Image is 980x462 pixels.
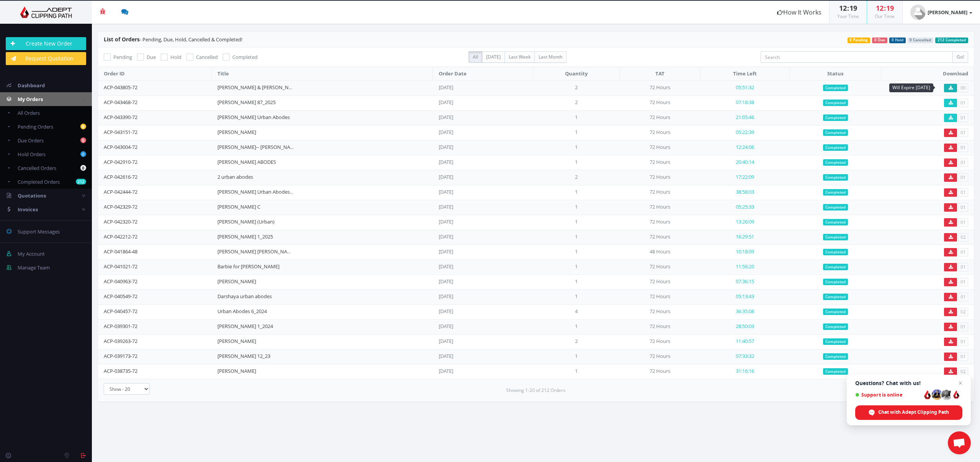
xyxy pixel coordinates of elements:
td: [DATE] [433,185,533,200]
a: ACP-042444-72 [104,188,137,195]
span: Close chat [956,379,965,388]
span: Completed [823,353,848,360]
span: Support Messages [18,228,60,235]
th: Time Left [701,67,790,81]
td: 05:51:32 [701,80,790,95]
div: Chat with Adept Clipping Path [855,405,962,420]
span: Quantity [565,70,588,77]
span: Due [147,54,156,60]
td: 07:33:32 [701,349,790,364]
a: [PERSON_NAME] [217,367,256,374]
td: 72 Hours [619,215,700,230]
td: 72 Hours [619,230,700,245]
td: [DATE] [433,125,533,140]
td: 72 Hours [619,170,700,185]
a: ACP-039173-72 [104,353,137,359]
span: Completed [823,114,848,121]
span: Completed [823,189,848,196]
span: 0 Cancelled [908,38,934,43]
a: [PERSON_NAME] 1_2025 [217,233,273,240]
th: Order Date [433,67,533,81]
span: Completed [823,368,848,375]
span: All Orders [18,109,40,116]
strong: [PERSON_NAME] [928,9,967,16]
span: Pending [113,54,132,60]
td: 1 [533,289,619,304]
a: 2 urban abodes [217,173,253,180]
span: Invoices [18,206,38,213]
td: 72 Hours [619,274,700,289]
a: [PERSON_NAME] ABODES [217,158,276,165]
span: Completed [823,264,848,271]
td: [DATE] [433,170,533,185]
a: ACP-042910-72 [104,158,137,165]
td: [DATE] [433,274,533,289]
td: 72 Hours [619,80,700,95]
td: 1 [533,155,619,170]
a: ACP-043004-72 [104,144,137,150]
span: Support is online [855,392,920,398]
td: [DATE] [433,230,533,245]
span: Completed [823,159,848,166]
td: [DATE] [433,289,533,304]
span: Chat with Adept Clipping Path [878,409,949,416]
div: Will Expire [DATE] [889,83,933,92]
a: ACP-043468-72 [104,99,137,106]
td: 1 [533,185,619,200]
a: How It Works [769,1,829,24]
td: 72 Hours [619,334,700,349]
td: 1 [533,245,619,260]
td: 1 [533,274,619,289]
a: ACP-042320-72 [104,218,137,225]
td: [DATE] [433,200,533,215]
div: Open chat [948,431,971,454]
small: Our Time [875,13,895,20]
label: Last Month [534,51,567,63]
td: [DATE] [433,319,533,334]
td: 12:24:06 [701,140,790,155]
td: 1 [533,260,619,274]
a: ACP-038735-72 [104,367,137,374]
td: 36:35:08 [701,304,790,319]
span: Completed [823,144,848,151]
span: 12 [839,3,847,13]
span: 12 [876,3,884,13]
span: Quotations [18,192,46,199]
td: 1 [533,110,619,125]
small: Your Time [837,13,859,20]
a: [PERSON_NAME]-- [PERSON_NAME] [217,144,299,150]
span: Questions? Chat with us! [855,380,962,386]
a: ACP-039263-72 [104,338,137,344]
span: Completed [232,54,258,60]
td: [DATE] [433,364,533,379]
label: All [469,51,482,63]
th: TAT [619,67,700,81]
a: [PERSON_NAME] [903,1,980,24]
b: 0 [80,165,86,171]
span: : [884,3,886,13]
a: ACP-040457-72 [104,308,137,315]
td: [DATE] [433,155,533,170]
td: [DATE] [433,95,533,110]
td: [DATE] [433,304,533,319]
td: 72 Hours [619,364,700,379]
td: 72 Hours [619,185,700,200]
span: : [847,3,849,13]
a: [PERSON_NAME] [PERSON_NAME] [217,248,296,255]
span: Hold Orders [18,151,46,158]
td: 72 Hours [619,319,700,334]
td: 1 [533,319,619,334]
span: Completed [823,204,848,211]
input: Go! [952,51,968,63]
td: 2 [533,170,619,185]
td: 07:18:38 [701,95,790,110]
td: [DATE] [433,349,533,364]
label: [DATE] [482,51,505,63]
td: 72 Hours [619,200,700,215]
a: [PERSON_NAME] & [PERSON_NAME] [DATE] [217,84,316,91]
a: [PERSON_NAME] 87_2025 [217,99,276,106]
span: Completed Orders [18,178,60,185]
span: Cancelled Orders [18,165,56,171]
span: 212 Completed [935,38,968,43]
a: Barbie for [PERSON_NAME] [217,263,279,270]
